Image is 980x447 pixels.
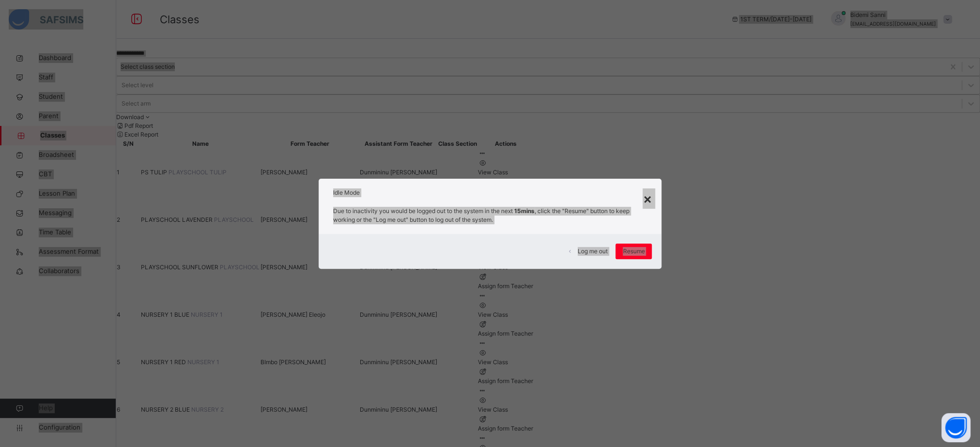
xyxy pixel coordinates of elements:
div: × [643,188,652,209]
span: Resume [623,247,644,256]
button: Open asap [941,413,970,442]
span: Log me out [578,247,608,256]
strong: 15mins [514,207,535,215]
h2: Idle Mode [333,188,647,197]
p: Due to inactivity you would be logged out to the system in the next , click the "Resume" button t... [333,207,647,224]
